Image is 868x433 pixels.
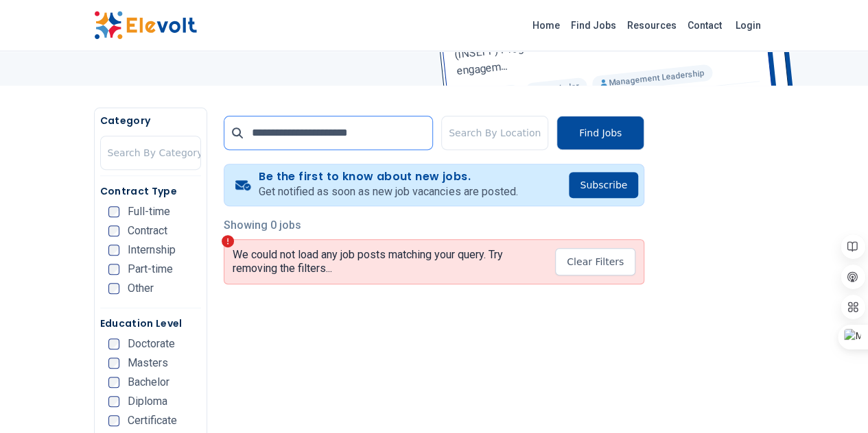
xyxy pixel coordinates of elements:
[108,264,119,275] input: Part-time
[128,225,167,236] span: Contract
[108,283,119,294] input: Other
[259,184,517,200] p: Get notified as soon as new job vacancies are posted.
[727,12,769,39] a: Login
[128,415,177,426] span: Certificate
[128,283,154,294] span: Other
[108,358,119,369] input: Masters
[108,377,119,388] input: Bachelor
[100,317,201,330] h5: Education Level
[565,14,622,36] a: Find Jobs
[128,358,168,369] span: Masters
[100,114,201,127] h5: Category
[233,248,544,275] p: We could not load any job posts matching your query. Try removing the filters...
[682,14,727,36] a: Contact
[108,338,119,349] input: Doctorate
[108,225,119,236] input: Contract
[100,184,201,198] h5: Contract Type
[527,14,565,36] a: Home
[128,245,176,256] span: Internship
[128,338,175,349] span: Doctorate
[94,11,197,40] img: Elevolt
[128,206,170,217] span: Full-time
[555,248,635,275] button: Clear Filters
[128,264,173,275] span: Part-time
[259,170,517,184] h4: Be the first to know about new jobs.
[108,415,119,426] input: Certificate
[108,206,119,217] input: Full-time
[569,172,638,198] button: Subscribe
[128,396,167,407] span: Diploma
[224,217,644,234] p: Showing 0 jobs
[622,14,682,36] a: Resources
[108,396,119,407] input: Diploma
[799,367,868,433] iframe: Chat Widget
[556,116,644,150] button: Find Jobs
[108,245,119,256] input: Internship
[128,377,169,388] span: Bachelor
